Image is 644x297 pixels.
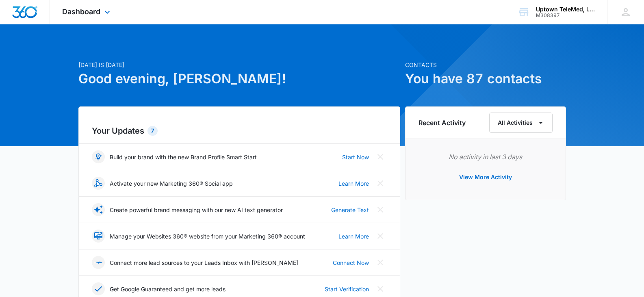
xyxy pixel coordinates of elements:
button: Close [374,230,387,243]
div: 7 [147,126,158,136]
p: Build your brand with the new Brand Profile Smart Start [110,153,257,161]
a: Connect Now [333,258,369,267]
button: View More Activity [451,167,520,187]
button: Close [374,203,387,216]
p: Connect more lead sources to your Leads Inbox with [PERSON_NAME] [110,258,298,267]
p: Create powerful brand messaging with our new AI text generator [110,206,283,214]
button: Close [374,177,387,190]
div: account id [536,13,595,18]
button: Close [374,256,387,269]
h6: Recent Activity [418,118,466,128]
a: Generate Text [331,206,369,214]
h1: You have 87 contacts [405,69,566,89]
p: Manage your Websites 360® website from your Marketing 360® account [110,232,305,241]
button: All Activities [489,113,553,133]
a: Learn More [338,179,369,188]
p: No activity in last 3 days [418,152,553,162]
a: Learn More [338,232,369,241]
span: Dashboard [62,7,100,16]
a: Start Verification [325,285,369,293]
p: [DATE] is [DATE] [78,61,400,69]
p: Get Google Guaranteed and get more leads [110,285,226,293]
div: account name [536,6,595,13]
p: Contacts [405,61,566,69]
h1: Good evening, [PERSON_NAME]! [78,69,400,89]
button: Close [374,282,387,295]
h2: Your Updates [92,125,387,137]
p: Activate your new Marketing 360® Social app [110,179,233,188]
button: Close [374,150,387,163]
a: Start Now [342,153,369,161]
